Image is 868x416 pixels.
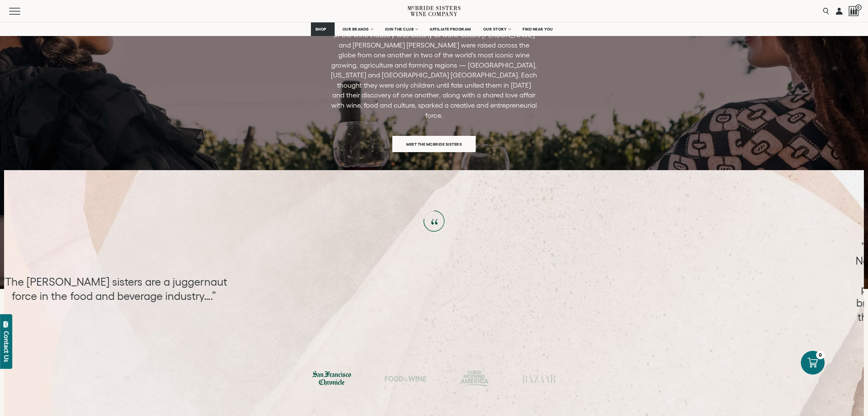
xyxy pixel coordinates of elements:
span: AFFILIATE PROGRAM [430,27,471,32]
button: Mobile Menu Trigger [9,8,34,15]
div: Contact Us [3,331,10,362]
span: OUR BRANDS [342,27,369,32]
span: OUR STORY [483,27,507,32]
div: 0 [816,351,825,359]
span: FIND NEAR YOU [522,27,553,32]
span: SHOP [315,27,327,32]
a: Meet the McBride Sisters [392,136,476,152]
a: FIND NEAR YOU [518,22,557,36]
a: OUR BRANDS [338,22,377,36]
span: JOIN THE CLUB [385,27,414,32]
a: JOIN THE CLUB [380,22,422,36]
a: AFFILIATE PROGRAM [425,22,475,36]
p: The [PERSON_NAME] Sisters story is one like no other. One could say that their path to sisterhood... [330,10,538,121]
a: SHOP [311,22,335,36]
span: Meet the McBride Sisters [394,138,474,151]
span: 0 [855,4,862,11]
a: OUR STORY [479,22,515,36]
